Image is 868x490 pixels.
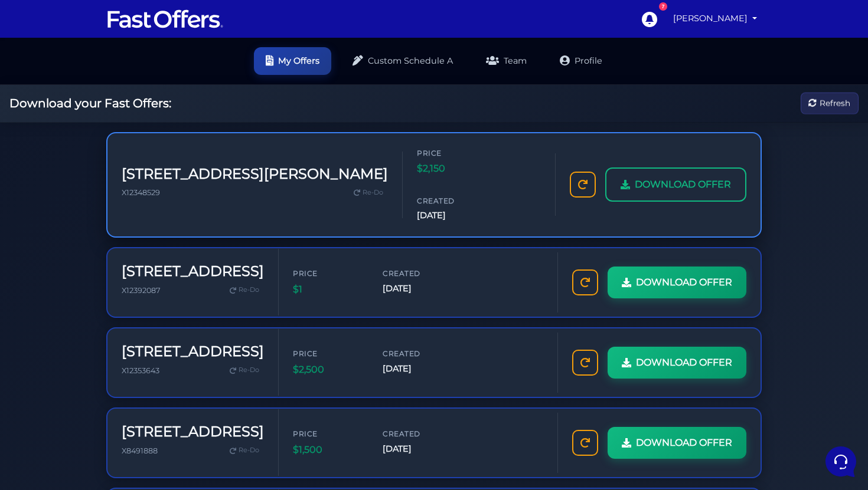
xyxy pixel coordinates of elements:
a: DOWNLOAD OFFER [608,427,746,459]
p: Help [183,395,198,406]
p: Messages [102,395,135,406]
button: Help [154,379,227,406]
span: [DATE] [383,362,453,376]
a: DOWNLOAD OFFER [608,267,746,298]
span: $1,500 [293,442,364,458]
a: Re-Do [225,443,264,458]
span: Refresh [820,97,850,110]
a: DOWNLOAD OFFER [605,167,746,202]
span: Re-Do [239,285,259,295]
span: $1 [293,282,364,297]
a: Re-Do [225,282,264,298]
span: X12353643 [122,366,159,375]
button: Start a Conversation [19,118,217,142]
span: Start a Conversation [85,125,165,134]
h3: [STREET_ADDRESS] [122,423,264,440]
span: X12392087 [122,286,161,295]
button: Messages [82,379,155,406]
span: Created [383,268,453,279]
span: [DATE] [383,282,453,295]
p: Home [35,395,56,406]
a: Re-Do [225,363,264,378]
span: X8491888 [122,446,158,455]
span: DOWNLOAD OFFER [636,355,732,370]
button: Refresh [801,93,859,114]
span: $2,150 [417,161,488,176]
a: DOWNLOAD OFFER [608,347,746,379]
span: Price [293,268,364,279]
div: 7 [659,2,667,11]
input: Search for an Article... [27,190,193,202]
span: Price [293,348,364,359]
a: [PERSON_NAME] [668,7,762,30]
h2: Download your Fast Offers: [9,96,171,110]
span: Created [383,348,453,359]
span: Price [293,428,364,439]
a: Profile [548,47,614,75]
img: dark [19,85,43,108]
a: 7 [635,5,663,32]
h2: Hello [PERSON_NAME] 👋 [9,9,198,47]
span: [DATE] [417,209,488,222]
h3: [STREET_ADDRESS] [122,343,264,360]
span: DOWNLOAD OFFER [636,275,732,290]
span: Your Conversations [19,66,96,75]
a: Open Help Center [147,165,217,175]
a: Re-Do [349,185,388,200]
h3: [STREET_ADDRESS][PERSON_NAME] [122,166,388,183]
span: $2,500 [293,362,364,377]
span: X12348529 [122,188,160,197]
span: Re-Do [239,365,259,376]
h3: [STREET_ADDRESS] [122,263,264,280]
a: Custom Schedule A [341,47,465,75]
span: Find an Answer [19,165,80,175]
a: My Offers [254,47,331,75]
span: Price [417,147,488,159]
a: See all [191,66,217,75]
span: [DATE] [383,442,453,456]
a: Team [474,47,539,75]
span: Re-Do [363,188,383,198]
span: DOWNLOAD OFFER [635,177,731,192]
span: Re-Do [239,445,259,456]
img: dark [38,85,61,108]
iframe: Customerly Messenger Launcher [823,444,859,479]
button: Home [9,379,82,406]
span: Created [417,195,488,206]
span: DOWNLOAD OFFER [636,435,732,450]
span: Created [383,428,453,439]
